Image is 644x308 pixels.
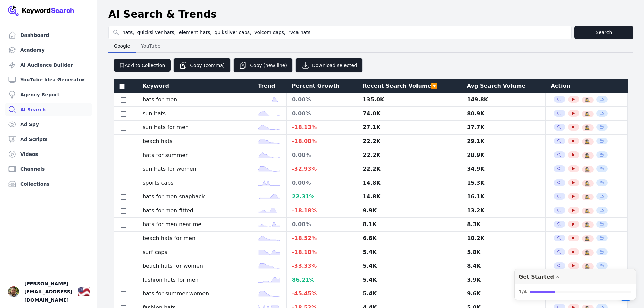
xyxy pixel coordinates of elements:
[5,43,92,57] a: Academy
[137,107,253,121] td: sun hats
[467,290,540,298] div: 9.6K
[363,234,456,242] div: 6.6K
[137,232,253,245] td: beach hats for men
[5,133,92,146] a: Ad Scripts
[585,208,590,214] button: 🕵️‍♀️
[5,103,92,116] a: AI Search
[467,276,540,284] div: 3.9K
[363,179,456,187] div: 14.8K
[78,285,90,299] button: 🇺🇸
[292,96,352,104] div: 0.00 %
[295,58,363,72] button: Download selected
[363,220,456,229] div: 8.1K
[78,286,90,298] div: 🇺🇸
[585,181,590,186] span: 🕵️‍♀️
[138,41,163,51] span: YouTube
[292,276,352,284] div: 86.21 %
[292,165,352,173] div: -32.93 %
[515,269,636,284] div: Drag to move checklist
[8,286,19,297] button: Open user button
[173,58,231,72] button: Copy (comma)
[467,234,540,242] div: 10.2K
[574,26,633,39] button: Search
[292,262,352,270] div: -33.33 %
[363,248,456,256] div: 5.4K
[551,82,622,90] div: Action
[292,220,352,229] div: 0.00 %
[8,286,19,297] img: Victor Tavares
[137,176,253,190] td: sports caps
[467,82,540,90] div: Avg Search Volume
[585,97,590,103] span: 🕵️‍♀️
[585,208,590,214] span: 🕵️‍♀️
[137,245,253,259] td: surf caps
[514,269,636,300] div: Get Started
[467,165,540,173] div: 34.9K
[515,269,636,300] button: Expand Checklist
[585,167,590,172] span: 🕵️‍♀️
[114,59,171,72] button: Add to Collection
[585,153,590,158] button: 🕵️‍♀️
[137,148,253,162] td: hats for summer
[363,165,456,173] div: 22.2K
[585,139,590,144] button: 🕵️‍♀️
[467,193,540,201] div: 16.1K
[585,97,590,103] button: 🕵️‍♀️
[585,181,590,186] button: 🕵️‍♀️
[467,96,540,104] div: 149.8K
[292,151,352,159] div: 0.00 %
[519,288,527,295] div: 1/4
[467,179,540,187] div: 15.3K
[363,207,456,215] div: 9.9K
[111,41,133,51] span: Google
[585,167,590,172] button: 🕵️‍♀️
[363,193,456,201] div: 14.8K
[292,207,352,215] div: -18.18 %
[109,26,571,39] input: Search
[467,151,540,159] div: 28.9K
[585,194,590,200] button: 🕵️‍♀️
[585,153,590,158] span: 🕵️‍♀️
[108,8,217,20] h1: AI Search & Trends
[292,123,352,132] div: -18.13 %
[292,234,352,242] div: -18.52 %
[137,273,253,287] td: fashion hats for men
[585,222,590,228] button: 🕵️‍♀️
[5,147,92,161] a: Videos
[467,137,540,145] div: 29.1K
[585,264,590,269] button: 🕵️‍♀️
[585,111,590,117] button: 🕵️‍♀️
[5,73,92,87] a: YouTube Idea Generator
[292,248,352,256] div: -18.18 %
[363,262,456,270] div: 5.4K
[292,179,352,187] div: 0.00 %
[292,290,352,298] div: -45.45 %
[292,193,352,201] div: 22.31 %
[5,162,92,176] a: Channels
[137,259,253,273] td: beach hats for women
[363,82,456,90] div: Recent Search Volume 🔽
[258,82,281,90] div: Trend
[467,207,540,215] div: 13.2K
[137,135,253,148] td: beach hats
[585,236,590,241] span: 🕵️‍♀️
[137,190,253,204] td: hats for men snapback
[5,58,92,72] a: AI Audience Builder
[233,58,293,72] button: Copy (new line)
[363,137,456,145] div: 22.2K
[519,274,554,280] div: Get Started
[137,204,253,218] td: hats for men fitted
[137,93,253,107] td: hats for men
[5,88,92,101] a: Agency Report
[363,110,456,118] div: 74.0K
[467,262,540,270] div: 8.4K
[24,280,72,304] span: [PERSON_NAME][EMAIL_ADDRESS][DOMAIN_NAME]
[467,110,540,118] div: 80.9K
[142,82,247,90] div: Keyword
[585,250,590,255] button: 🕵️‍♀️
[585,222,590,228] span: 🕵️‍♀️
[5,28,92,42] a: Dashboard
[292,137,352,145] div: -18.08 %
[585,194,590,200] span: 🕵️‍♀️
